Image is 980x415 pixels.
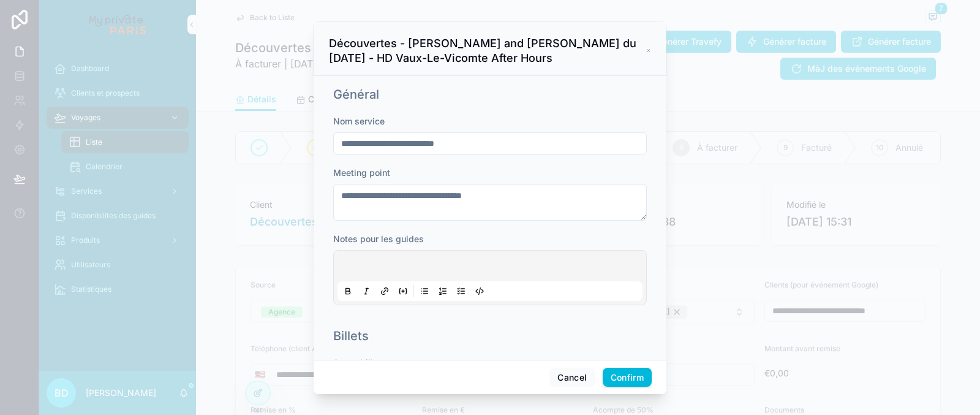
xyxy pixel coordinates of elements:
h3: Découvertes - [PERSON_NAME] and [PERSON_NAME] du [DATE] - HD Vaux-Le-Vicomte After Hours [329,36,646,66]
button: Cancel [549,368,595,387]
h1: Billets [333,327,369,345]
span: Meeting point [333,167,390,178]
span: Statut billets [333,357,386,368]
span: Nom service [333,116,385,126]
span: Notes pour les guides [333,234,424,244]
button: Confirm [603,368,652,387]
h1: Général [333,86,379,103]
